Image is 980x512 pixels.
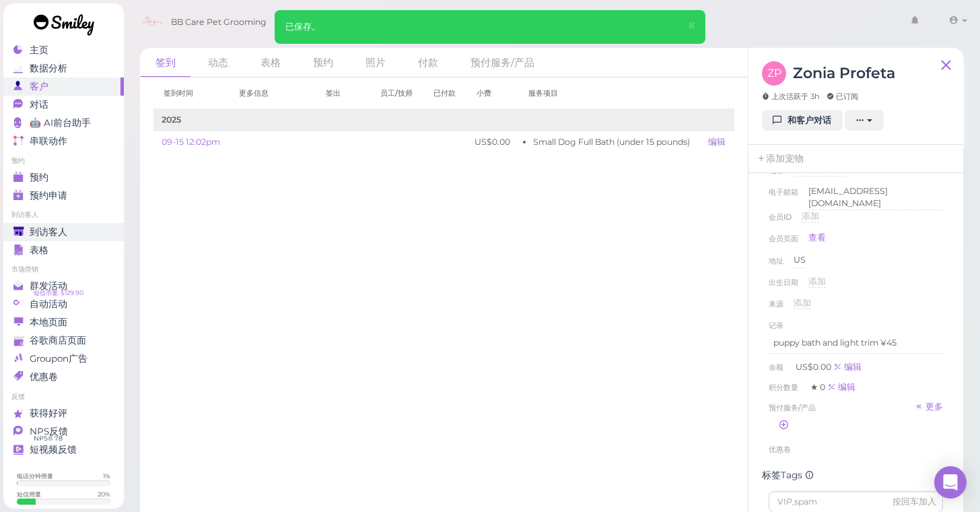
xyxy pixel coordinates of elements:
span: 优惠卷 [30,371,58,383]
span: 上次活跃于 3h [762,91,820,102]
span: 主页 [30,44,48,56]
span: NPS反馈 [30,426,68,437]
span: 积分数量 [769,383,800,392]
a: 预付服务/产品 [455,48,550,77]
a: 到访客人 [3,223,124,241]
a: 获得好评 [3,404,124,422]
a: Groupon广告 [3,350,124,368]
button: Close [679,10,704,42]
a: 更多 [915,401,943,414]
a: 对话 [3,96,124,114]
span: ★ 0 [810,382,827,392]
span: 数据分析 [30,63,67,74]
span: 电子邮箱 [769,185,798,210]
span: 电话 [769,164,783,185]
div: 记录 [769,319,783,332]
th: 小费 [466,77,519,109]
span: 串联动作 [30,135,67,147]
div: 1 % [103,472,110,480]
span: 已订阅 [827,91,858,102]
span: BB Care Pet Grooming [171,3,267,41]
span: 会员ID [769,210,792,232]
a: 编辑 [708,137,726,147]
th: 签出 [316,77,370,109]
div: Open Intercom Messenger [934,466,967,499]
a: 编辑 [833,362,862,372]
span: 谷歌商店页面 [30,335,86,346]
div: US [794,254,806,267]
a: 付款 [403,48,454,77]
a: 动态 [193,48,244,77]
span: × [687,16,696,35]
a: 表格 [3,241,124,259]
a: 本地页面 [3,313,124,331]
span: 客户 [30,81,48,92]
a: 编辑 [827,382,855,392]
div: 20 % [98,490,110,499]
div: 短信用量 [17,490,41,499]
a: 表格 [245,48,296,77]
li: 预约 [3,156,124,166]
li: 反馈 [3,392,124,402]
span: 来源 [769,297,783,319]
a: 短视频反馈 [3,441,124,459]
a: 优惠卷 [3,368,124,386]
a: 预约申请 [3,187,124,205]
a: 预约 [3,168,124,187]
div: 电话分钟用量 [17,472,53,480]
a: 签到 [140,48,191,77]
li: Small Dog Full Bath (under 15 pounds) [533,136,692,148]
th: 更多信息 [229,77,316,109]
a: 群发活动 短信币量: $129.90 [3,277,124,295]
b: 2025 [162,115,181,125]
a: 🤖 AI前台助手 [3,114,124,132]
div: 标签Tags [762,470,950,481]
span: 短视频反馈 [30,444,77,455]
span: 🤖 AI前台助手 [30,117,91,129]
span: 预约 [30,172,48,183]
a: 自动活动 [3,295,124,313]
span: 优惠卷 [769,445,791,454]
div: 按回车加入 [893,496,936,508]
span: 添加 [808,276,826,286]
span: Groupon广告 [30,353,87,364]
span: 到访客人 [30,226,67,238]
li: 到访客人 [3,210,124,220]
span: 地址 [769,254,783,276]
span: ZP [762,61,786,86]
td: US$0.00 [466,131,519,153]
a: 串联动作 [3,132,124,150]
span: 对话 [30,99,48,110]
span: NPS® 78 [34,433,63,444]
th: 服务项目 [518,77,700,109]
span: 预约申请 [30,190,67,201]
a: 和客户对话 [762,110,843,131]
th: 已付款 [423,77,466,109]
span: 预付服务/产品 [769,401,816,414]
span: US$0.00 [796,362,833,372]
span: 添加 [794,298,811,308]
a: 谷歌商店页面 [3,331,124,350]
span: 余额 [769,362,785,372]
a: 预约 [297,48,349,77]
th: 签到时间 [153,77,229,109]
input: 查询客户 [485,11,616,33]
li: 市场营销 [3,265,124,274]
span: 本地页面 [30,317,67,328]
span: 获得好评 [30,408,67,419]
th: 员工/技师 [370,77,423,109]
span: 出生日期 [769,276,798,297]
a: 客户 [3,77,124,96]
span: 群发活动 [30,280,67,292]
a: 添加宠物 [748,145,812,173]
a: NPS反馈 NPS® 78 [3,422,124,441]
span: 添加 [802,211,819,221]
a: 查看 [808,232,826,244]
h3: Zonia Profeta [793,61,895,85]
a: 数据分析 [3,59,124,77]
a: 照片 [350,48,401,77]
span: 表格 [30,245,48,256]
p: puppy bath and light trim ¥45 [773,337,938,349]
span: 短信币量: $129.90 [34,288,83,298]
